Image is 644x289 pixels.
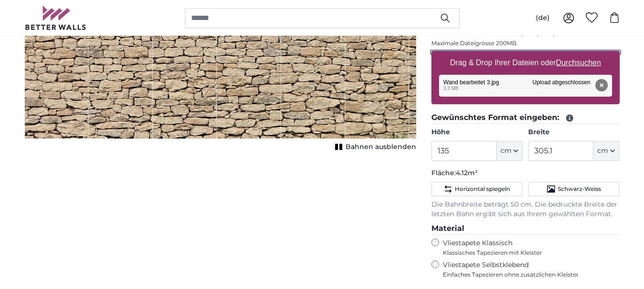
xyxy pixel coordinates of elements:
[25,6,87,30] img: Betterwalls
[593,141,619,161] button: cm
[443,239,612,257] label: Vliestapete Klassisch
[443,271,620,279] span: Einfaches Tapezieren ohne zusätzlichen Kleister
[556,59,601,67] u: Durchsuchen
[455,185,510,193] span: Horizontal spiegeln
[446,53,605,72] label: Drag & Drop Ihrer Dateien oder
[443,249,612,257] span: Klassisches Tapezieren mit Kleister
[558,185,601,193] span: Schwarz-Weiss
[528,128,619,137] label: Breite
[431,169,620,178] p: Fläche:
[431,112,620,124] legend: Gewünschtes Format eingeben:
[431,128,522,137] label: Höhe
[431,200,620,219] p: Die Bahnbreite beträgt 50 cm. Die bedruckte Breite der letzten Bahn ergibt sich aus Ihrem gewählt...
[346,142,416,152] span: Bahnen ausblenden
[431,40,620,47] p: Maximale Dateigrösse 200MB.
[456,169,478,177] span: 4.12m²
[431,223,620,235] legend: Material
[528,182,619,196] button: Schwarz-Weiss
[597,146,608,156] span: cm
[332,140,416,154] button: Bahnen ausblenden
[501,146,511,156] span: cm
[528,10,557,27] button: (de)
[443,260,620,279] label: Vliestapete Selbstklebend
[431,182,522,196] button: Horizontal spiegeln
[497,141,522,161] button: cm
